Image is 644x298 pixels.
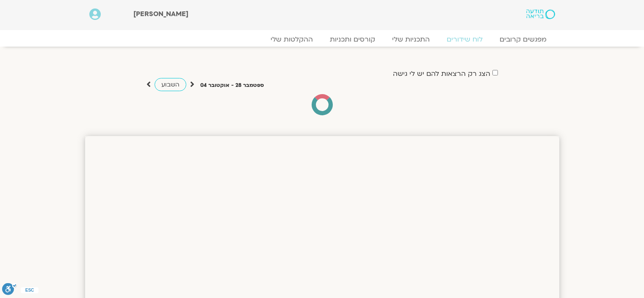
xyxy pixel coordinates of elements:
[438,35,491,44] a: לוח שידורים
[321,35,384,44] a: קורסים ותכניות
[89,35,555,44] nav: Menu
[200,81,264,90] p: ספטמבר 28 - אוקטובר 04
[384,35,438,44] a: התכניות שלי
[262,35,321,44] a: ההקלטות שלי
[393,70,490,78] label: הצג רק הרצאות להם יש לי גישה
[491,35,555,44] a: מפגשים קרובים
[155,78,186,91] a: השבוע
[133,9,188,19] span: [PERSON_NAME]
[161,81,180,89] span: השבוע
